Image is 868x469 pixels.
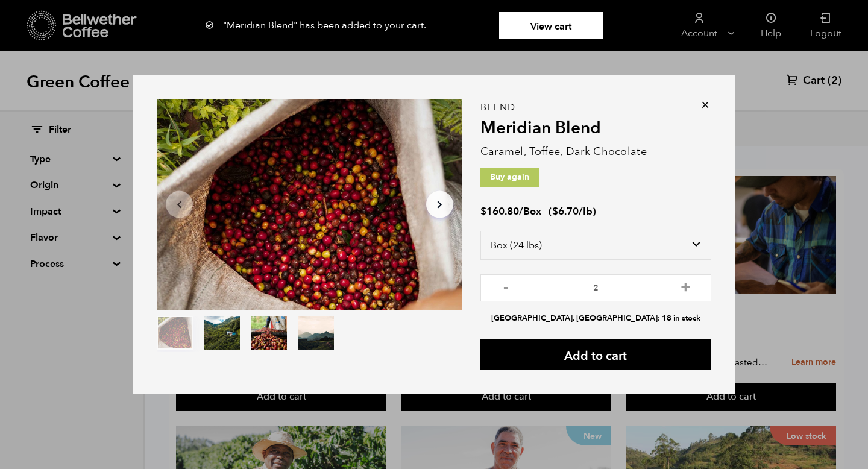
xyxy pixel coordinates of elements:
[480,168,539,187] p: Buy again
[480,118,711,139] h2: Meridian Blend
[552,204,558,218] span: $
[549,204,596,218] span: ( )
[579,204,593,218] span: /lb
[523,204,541,218] span: Box
[678,280,693,292] button: +
[480,143,711,160] p: Caramel, Toffee, Dark Chocolate
[498,280,514,292] button: -
[480,339,711,370] button: Add to cart
[519,204,523,218] span: /
[480,204,519,218] bdi: 160.80
[480,313,711,324] li: [GEOGRAPHIC_DATA], [GEOGRAPHIC_DATA]: 18 in stock
[480,204,486,218] span: $
[552,204,579,218] bdi: 6.70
